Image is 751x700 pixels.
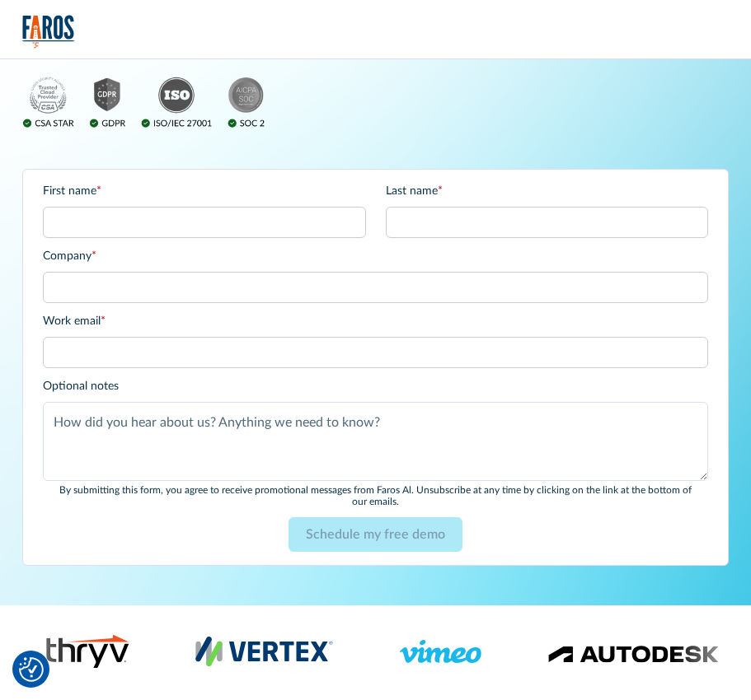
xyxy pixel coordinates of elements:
[19,657,44,682] img: Revisit consent button
[195,637,333,666] img: Vertex's logo
[19,657,44,682] button: Cookie Settings
[43,484,707,508] div: By submitting this form, you agree to receive promotional messages from Faros Al. Unsubscribe at ...
[399,640,481,663] img: Logo of the video hosting platform Vimeo.
[43,248,707,265] label: Company
[43,183,365,200] label: First name
[43,183,707,553] form: Email Form
[547,641,719,663] img: Logo of the design software company Autodesk.
[46,635,129,668] img: Thryv's logo
[22,77,265,129] img: ISO, GDPR, SOC2, and CSA Star compliance badges
[386,183,708,200] label: Last name
[43,378,707,395] label: Optional notes
[289,517,462,552] input: Schedule my free demo
[22,15,75,49] img: Logo of the analytics and reporting company Faros.
[43,313,707,330] label: Work email
[22,15,75,49] a: home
